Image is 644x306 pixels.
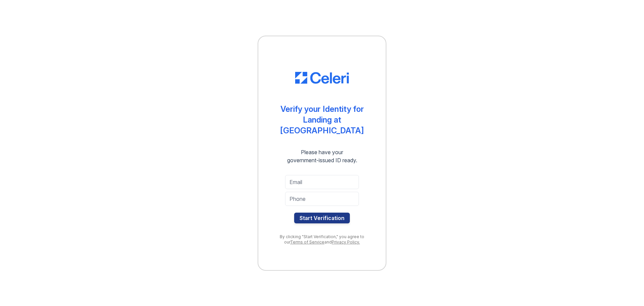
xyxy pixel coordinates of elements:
img: CE_Logo_Blue-a8612792a0a2168367f1c8372b55b34899dd931a85d93a1a3d3e32e68fde9ad4.png [295,72,349,84]
input: Phone [285,192,359,206]
a: Terms of Service [290,239,324,245]
div: Verify your Identity for Landing at [GEOGRAPHIC_DATA] [272,104,372,136]
a: Privacy Policy. [332,239,360,245]
iframe: chat widget [616,279,637,299]
input: Email [285,175,359,189]
div: Please have your government-issued ID ready. [275,148,369,164]
button: Start Verification [294,213,350,223]
div: By clicking "Start Verification," you agree to our and [272,234,372,245]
